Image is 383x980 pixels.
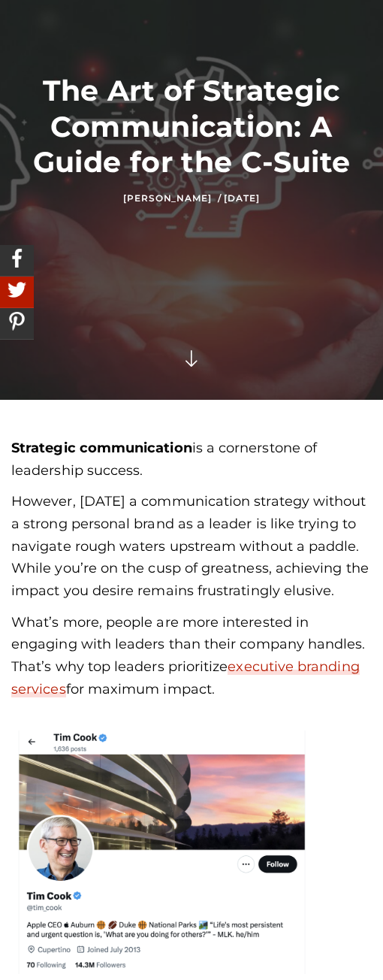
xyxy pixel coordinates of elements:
a: executive branding services [11,658,360,697]
time: [DATE] [224,192,259,204]
img: Share On Facebook [4,245,30,271]
p: However, [DATE] a communication strategy without a strong personal brand as a leader is like tryi... [11,491,372,602]
b: Strategic communication [11,440,192,456]
img: Share On Pinterest [4,308,30,334]
p: What’s more, people are more interested in engaging with leaders than their company handles. That... [11,612,372,701]
p: is a cornerstone of leadership success. [11,437,372,482]
a: [PERSON_NAME] / [123,192,221,204]
img: Share On Twitter [4,277,30,303]
h1: The Art of Strategic Communication: A Guide for the C-Suite [11,73,372,180]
